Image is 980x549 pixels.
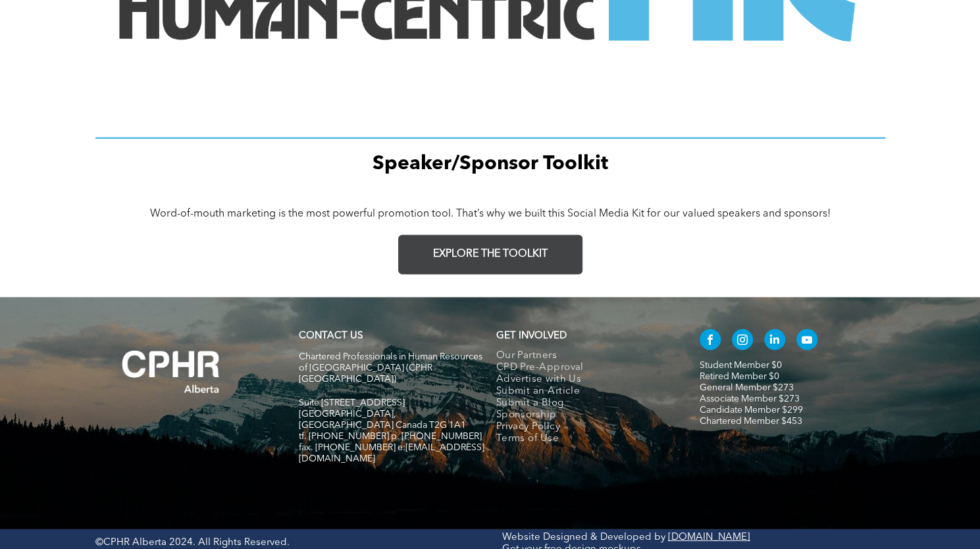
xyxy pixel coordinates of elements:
a: Privacy Policy [496,421,672,433]
a: Terms of Use [496,433,672,445]
a: Associate Member $273 [700,394,800,404]
a: Candidate Member $299 [700,405,803,415]
span: Chartered Professionals in Human Resources of [GEOGRAPHIC_DATA] (CPHR [GEOGRAPHIC_DATA]) [299,352,482,384]
a: facebook [700,329,721,353]
a: Sponsorship [496,409,672,421]
a: Retired Member $0 [700,372,779,381]
a: Submit an Article [496,386,672,398]
span: tf. [PHONE_NUMBER] p. [PHONE_NUMBER] [299,432,482,441]
a: Chartered Member $453 [700,417,802,426]
a: CPD Pre-Approval [496,362,672,374]
span: GET INVOLVED [496,331,567,341]
a: Student Member $0 [700,361,782,370]
a: Website Designed & Developed by [502,533,665,542]
span: ©CPHR Alberta 2024. All Rights Reserved. [95,538,290,548]
a: instagram [732,329,753,353]
a: Our Partners [496,350,672,362]
span: Suite [STREET_ADDRESS] [299,398,405,407]
a: [DOMAIN_NAME] [668,533,750,542]
span: Speaker/Sponsor Toolkit [373,154,608,174]
a: Advertise with Us [496,374,672,386]
a: youtube [796,329,817,353]
a: linkedin [764,329,785,353]
img: A white background with a few lines on it [95,324,247,420]
span: fax. [PHONE_NUMBER] e:[EMAIL_ADDRESS][DOMAIN_NAME] [299,443,484,463]
span: EXPLORE THE TOOLKIT [433,248,548,261]
a: General Member $273 [700,383,794,392]
a: Submit a Blog [496,398,672,409]
a: CONTACT US [299,331,363,341]
span: [GEOGRAPHIC_DATA], [GEOGRAPHIC_DATA] Canada T2G 1A1 [299,409,466,430]
span: Word-of-mouth marketing is the most powerful promotion tool. That’s why we built this Social Medi... [150,209,831,219]
a: EXPLORE THE TOOLKIT [398,235,582,274]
